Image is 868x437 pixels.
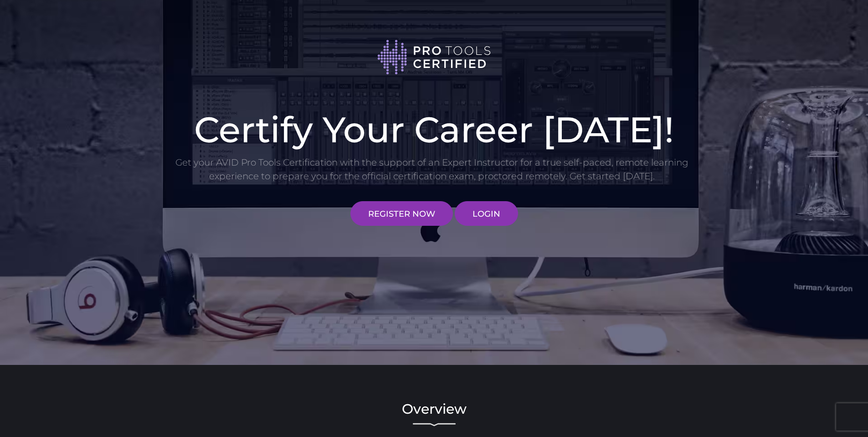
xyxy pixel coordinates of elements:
[413,423,456,427] img: decorative line
[175,156,689,183] p: Get your AVID Pro Tools Certification with the support of an Expert Instructor for a true self-pa...
[455,201,518,226] a: LOGIN
[377,39,491,76] img: Pro Tools Certified logo
[350,201,453,226] a: REGISTER NOW
[175,112,694,147] h1: Certify Your Career [DATE]!
[175,402,694,416] h2: Overview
